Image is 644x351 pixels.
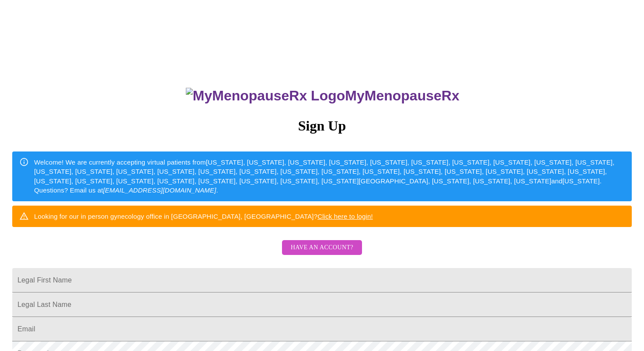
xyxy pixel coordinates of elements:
[317,213,373,220] a: Click here to login!
[34,154,625,199] div: Welcome! We are currently accepting virtual patients from [US_STATE], [US_STATE], [US_STATE], [US...
[14,88,632,104] h3: MyMenopauseRx
[34,208,373,224] div: Looking for our in person gynecology office in [GEOGRAPHIC_DATA], [GEOGRAPHIC_DATA]?
[291,242,353,253] span: Have an account?
[12,118,632,134] h3: Sign Up
[186,88,345,104] img: MyMenopauseRx Logo
[282,240,362,255] button: Have an account?
[280,250,364,257] a: Have an account?
[103,186,216,194] em: [EMAIL_ADDRESS][DOMAIN_NAME]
